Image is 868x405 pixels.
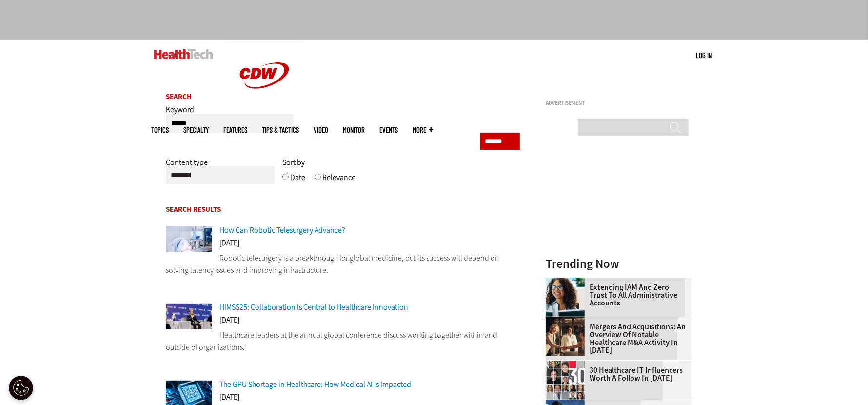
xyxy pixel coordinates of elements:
label: Date [290,172,305,190]
span: Sort by [282,157,305,167]
a: Administrative assistant [546,278,590,285]
a: collage of influencers [546,361,590,368]
img: business leaders shake hands in conference room [546,317,585,356]
a: business leaders shake hands in conference room [546,317,590,325]
h2: Search Results [166,206,520,213]
p: Healthcare leaders at the annual global conference discuss working together within and outside of... [166,329,520,354]
a: Tips & Tactics [262,126,299,134]
div: User menu [696,50,712,61]
a: HIMSS25: Collaboration Is Central to Healthcare Innovation [219,302,408,312]
img: Home [228,40,301,112]
img: doctor performs telerobotic surgery [166,226,212,252]
a: The GPU Shortage in Healthcare: How Medical AI Is Impacted [219,379,411,389]
iframe: advertisement [546,110,692,232]
span: Topics [151,126,169,134]
button: Open Preferences [9,376,33,400]
a: Log in [696,51,712,60]
div: [DATE] [166,316,520,329]
a: Events [379,126,398,134]
a: Extending IAM and Zero Trust to All Administrative Accounts [546,283,686,307]
img: Home [154,49,213,59]
label: Content type [166,157,208,175]
div: [DATE] [166,239,520,252]
img: panelists on stage at HIMSS25 [166,304,212,329]
a: MonITor [343,126,365,134]
a: 30 Healthcare IT Influencers Worth a Follow in [DATE] [546,366,686,382]
a: Video [314,126,328,134]
a: Mergers and Acquisitions: An Overview of Notable Healthcare M&A Activity in [DATE] [546,323,686,354]
a: How Can Robotic Telesurgery Advance? [219,225,345,235]
a: CDW [228,104,301,114]
label: Relevance [322,172,355,190]
span: Specialty [183,126,209,134]
h3: Trending Now [546,258,692,270]
span: More [413,126,433,134]
a: Features [223,126,247,134]
p: Robotic telesurgery is a breakthrough for global medicine, but its success will depend on solving... [166,252,520,277]
div: Cookie Settings [9,376,33,400]
img: collage of influencers [546,361,585,400]
img: Administrative assistant [546,278,585,317]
